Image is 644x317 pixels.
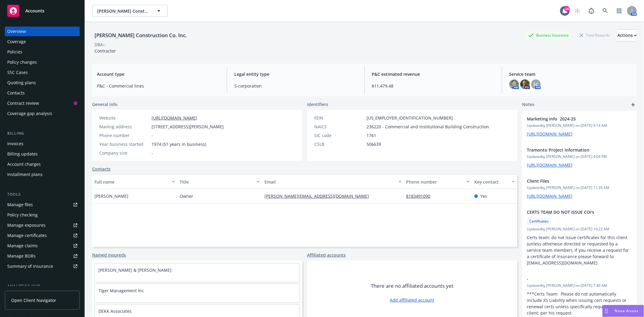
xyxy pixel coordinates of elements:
[527,276,616,282] span: -
[572,5,584,17] a: Start snowing
[585,5,598,17] a: Report a Bug
[97,8,149,14] span: [PERSON_NAME] Construction Co. Inc.
[99,141,149,147] div: Year business started
[92,31,189,39] div: [PERSON_NAME] Construction Co. Inc.
[522,101,534,108] span: Notes
[472,175,517,189] button: Key contact
[527,154,632,159] span: Updated by [PERSON_NAME] on [DATE] 4:04 PM
[527,193,572,199] a: [URL][DOMAIN_NAME]
[522,142,637,173] div: Tramonto Project InformationUpdatedby [PERSON_NAME] on [DATE] 4:04 PM[URL][DOMAIN_NAME]
[5,27,80,36] a: Overview
[367,132,376,139] span: 1761
[527,116,616,122] span: Marketing Info 2024-25
[527,209,616,215] span: CERTS TEAM DO NOT ISSUE COI's
[527,291,632,316] p: ***Certs Team: Please do not automatically include XS Liability when issuing cert requests or ren...
[152,150,153,156] span: -
[5,130,80,136] div: Billing
[7,170,43,179] div: Installment plans
[564,6,570,11] div: 14
[474,179,508,185] div: Key contact
[5,47,80,57] a: Policies
[5,241,80,251] a: Manage claims
[603,305,610,317] div: Drag to move
[11,297,56,303] span: Open Client Navigator
[99,123,149,130] div: Mailing address
[152,132,153,139] span: -
[314,123,364,130] div: NAICS
[372,83,495,89] span: $11,479.48
[367,115,453,121] span: [US_EMPLOYER_IDENTIFICATION_NUMBER]
[527,178,616,184] span: Client Files
[5,191,80,197] div: Tools
[314,115,364,121] div: FEIN
[406,179,463,185] div: Phone number
[5,149,80,159] a: Billing updates
[5,251,80,261] a: Manage BORs
[234,83,357,89] span: S-corporation
[5,231,80,240] a: Manage certificates
[5,68,80,77] a: SSC Cases
[527,123,632,128] span: Updated by [PERSON_NAME] on [DATE] 9:14 AM
[180,193,193,199] span: Owner
[5,159,80,169] a: Account charges
[92,252,126,258] a: Named insureds
[234,71,357,77] span: Legal entity type
[522,204,637,271] div: CERTS TEAM DO NOT ISSUE COI'sCertificatesUpdatedby [PERSON_NAME] on [DATE] 10:22 AMCerts team: do...
[99,132,149,139] div: Phone number
[152,115,197,121] a: [URL][DOMAIN_NAME]
[522,111,637,142] div: Marketing Info 2024-25Updatedby [PERSON_NAME] on [DATE] 9:14 AM[URL][DOMAIN_NAME]
[180,179,253,185] div: Title
[98,267,171,273] a: [PERSON_NAME] & [PERSON_NAME]
[92,101,117,107] span: General info
[367,123,489,130] span: 236220 - Commercial and Institutional Building Construction
[264,193,374,199] a: [PERSON_NAME][EMAIL_ADDRESS][DOMAIN_NAME]
[7,149,38,159] div: Billing updates
[617,30,637,41] div: Actions
[7,261,53,271] div: Summary of insurance
[99,115,149,121] div: Website
[509,71,632,77] span: Service team
[98,308,132,314] a: DEKK Associates
[5,283,80,289] div: Analytics hub
[5,210,80,220] a: Policy checking
[5,220,80,230] a: Manage exposures
[390,297,434,303] a: Add affiliated account
[314,141,364,147] div: CSLB
[7,98,39,108] div: Contract review
[92,166,111,172] a: Contacts
[5,78,80,88] a: Quoting plans
[5,170,80,179] a: Installment plans
[7,251,36,261] div: Manage BORs
[7,68,28,77] div: SSC Cases
[525,31,572,39] div: Business Insurance
[367,141,381,147] span: 506639
[95,48,116,54] span: Contractor
[527,226,632,232] span: Updated by [PERSON_NAME] on [DATE] 10:22 AM
[577,31,613,39] div: Total Rewards
[630,101,637,108] a: add
[527,235,630,266] span: Certs team: do not issue certificates for this client (unless otherwise directed or requested by ...
[307,252,346,258] a: Affiliated accounts
[5,200,80,210] a: Manage files
[522,173,637,204] div: Client FilesUpdatedby [PERSON_NAME] on [DATE] 11:35 AM[URL][DOMAIN_NAME]
[615,308,639,313] span: Nova Assist
[5,261,80,271] a: Summary of insurance
[527,162,572,168] a: [URL][DOMAIN_NAME]
[152,141,206,147] span: 1974 (51 years in business)
[97,83,219,89] span: P&C - Commercial lines
[613,5,625,17] a: Switch app
[529,219,549,224] span: Certificates
[7,241,38,251] div: Manage claims
[599,5,611,17] a: Search
[7,200,33,210] div: Manage files
[307,101,328,107] span: Identifiers
[7,78,36,88] div: Quoting plans
[7,139,24,149] div: Invoices
[7,220,46,230] div: Manage exposures
[7,210,38,220] div: Policy checking
[7,47,22,57] div: Policies
[5,57,80,67] a: Policy changes
[262,175,404,189] button: Email
[520,79,530,89] img: photo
